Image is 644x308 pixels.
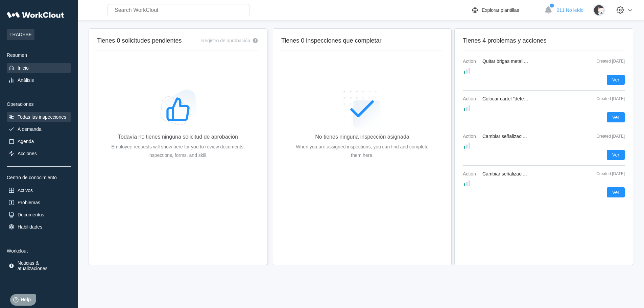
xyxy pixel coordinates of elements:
div: Centro de conocimiento [7,175,71,180]
a: Noticias & atualizaciones [7,259,71,273]
div: Inicio [18,65,29,71]
button: Ver [607,150,625,160]
span: 211 No leído [557,7,583,13]
a: Explorar plantillas [471,6,541,14]
span: Quitar brigas metalicas de mangueras HC [482,58,571,64]
a: A demanda [7,124,71,134]
div: Employee requests will show here for you to review documents, inspections, forms, and skill. [108,143,248,160]
span: Ver [612,190,619,195]
span: Ver [612,77,619,82]
span: Cambiar señalización C21 y E11 [482,134,551,139]
a: Habilidades [7,222,71,232]
a: Problemas [7,198,71,207]
span: Ver [612,152,619,157]
a: Inicio [7,63,71,73]
div: Todavía no tienes ninguna solicitud de aprobación [118,134,238,140]
div: Explorar plantillas [482,7,519,13]
input: Search WorkClout [108,4,249,16]
span: Action [463,134,480,139]
span: Colocar cartel "detener motor" [482,96,546,101]
div: Created [DATE] [591,59,625,64]
div: Created [DATE] [591,96,625,101]
div: Noticias & atualizaciones [18,260,70,271]
a: Análisis [7,75,71,85]
a: Acciones [7,149,71,158]
div: Problemas [18,200,40,205]
div: Operaciones [7,101,71,107]
span: Action [463,58,480,64]
a: Agenda [7,137,71,146]
div: Agenda [18,139,34,144]
div: Created [DATE] [591,171,625,176]
button: Ver [607,75,625,85]
div: Resumen [7,52,71,58]
span: Action [463,171,480,176]
div: When you are assigned inspections, you can find and complete them here. [292,143,432,160]
div: Acciones [18,151,37,156]
h2: Tienes 0 inspecciones que completar [281,37,443,45]
h2: Tienes 4 problemas y acciones [463,37,625,45]
div: No tienes ninguna inspección asignada [315,134,409,140]
div: Registro de aprobación [201,38,250,43]
button: Ver [607,187,625,197]
div: Workclout [7,248,71,254]
div: A demanda [18,126,42,132]
div: Habilidades [18,224,42,230]
span: Cambiar señalización C21 [482,171,538,176]
h2: Tienes 0 solicitudes pendientes [97,37,182,45]
span: TRADEBE [7,29,34,40]
img: cat.png [593,4,605,16]
button: Ver [607,112,625,122]
div: Todas las inspecciones [18,114,66,120]
a: Activos [7,186,71,195]
a: Documentos [7,210,71,219]
a: Todas las inspecciones [7,112,71,122]
div: Análisis [18,77,34,83]
div: Created [DATE] [591,134,625,139]
div: Documentos [18,212,44,217]
span: Action [463,96,480,101]
span: Ver [612,115,619,120]
div: Activos [18,188,33,193]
